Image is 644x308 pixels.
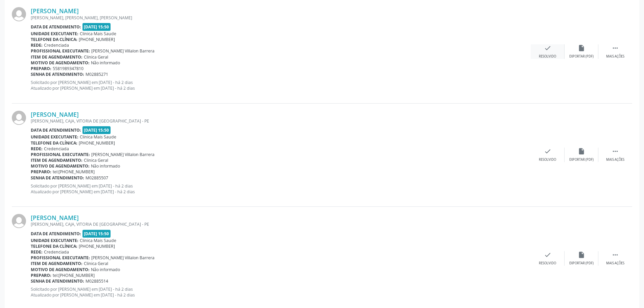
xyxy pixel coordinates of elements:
[31,118,531,124] div: [PERSON_NAME], CAJA, VITORIA DE [GEOGRAPHIC_DATA] - PE
[31,15,531,21] div: [PERSON_NAME], [PERSON_NAME], [PERSON_NAME]
[578,251,585,259] i: insert_drive_file
[31,175,84,181] b: Senha de atendimento:
[31,169,51,175] b: Preparo:
[31,127,81,133] b: Data de atendimento:
[80,31,116,37] span: Clinica Mais Saude
[80,238,116,243] span: Clinica Mais Saude
[91,255,154,261] span: [PERSON_NAME] Villalon Barrera
[53,66,84,71] span: 5581989347810
[569,157,594,162] div: Exportar (PDF)
[44,146,69,152] span: Credenciada
[86,175,108,181] span: M02885507
[31,286,531,298] p: Solicitado por [PERSON_NAME] em [DATE] - há 2 dias Atualizado por [PERSON_NAME] em [DATE] - há 2 ...
[31,261,82,266] b: Item de agendamento:
[31,183,531,195] p: Solicitado por [PERSON_NAME] em [DATE] - há 2 dias Atualizado por [PERSON_NAME] em [DATE] - há 2 ...
[539,54,556,59] div: Resolvido
[612,251,619,259] i: 
[31,255,90,261] b: Profissional executante:
[31,238,78,243] b: Unidade executante:
[31,249,43,255] b: Rede:
[31,267,90,272] b: Motivo de agendamento:
[31,24,81,30] b: Data de atendimento:
[31,152,90,157] b: Profissional executante:
[31,163,90,169] b: Motivo de agendamento:
[31,7,79,15] a: [PERSON_NAME]
[31,214,79,221] a: [PERSON_NAME]
[31,42,43,48] b: Rede:
[86,71,108,77] span: M02885271
[544,148,551,155] i: check
[91,60,120,66] span: Não informado
[31,243,77,249] b: Telefone da clínica:
[31,71,84,77] b: Senha de atendimento:
[612,148,619,155] i: 
[31,37,77,42] b: Telefone da clínica:
[91,267,120,272] span: Não informado
[79,37,115,42] span: [PHONE_NUMBER]
[91,48,154,54] span: [PERSON_NAME] Villalon Barrera
[606,54,624,59] div: Mais ações
[31,221,531,227] div: [PERSON_NAME], CAJA, VITORIA DE [GEOGRAPHIC_DATA] - PE
[31,54,82,60] b: Item de agendamento:
[31,80,531,91] p: Solicitado por [PERSON_NAME] em [DATE] - há 2 dias Atualizado por [PERSON_NAME] em [DATE] - há 2 ...
[31,272,51,278] b: Preparo:
[44,249,69,255] span: Credenciada
[606,157,624,162] div: Mais ações
[31,111,79,118] a: [PERSON_NAME]
[84,157,108,163] span: Clinica Geral
[82,126,111,134] span: [DATE] 15:50
[544,44,551,52] i: check
[31,278,84,284] b: Senha de atendimento:
[31,231,81,237] b: Data de atendimento:
[539,261,556,266] div: Resolvido
[31,134,78,140] b: Unidade executante:
[79,243,115,249] span: [PHONE_NUMBER]
[80,134,116,140] span: Clinica Mais Saude
[53,169,95,175] span: tel:[PHONE_NUMBER]
[86,278,108,284] span: M02885514
[578,44,585,52] i: insert_drive_file
[31,146,43,152] b: Rede:
[544,251,551,259] i: check
[612,44,619,52] i: 
[31,31,78,37] b: Unidade executante:
[82,23,111,31] span: [DATE] 15:50
[84,54,108,60] span: Clinica Geral
[31,66,51,71] b: Preparo:
[31,60,90,66] b: Motivo de agendamento:
[578,148,585,155] i: insert_drive_file
[539,157,556,162] div: Resolvido
[91,152,154,157] span: [PERSON_NAME] Villalon Barrera
[31,140,77,146] b: Telefone da clínica:
[44,42,69,48] span: Credenciada
[53,272,95,278] span: tel:[PHONE_NUMBER]
[12,214,26,228] img: img
[31,157,82,163] b: Item de agendamento:
[31,48,90,54] b: Profissional executante:
[79,140,115,146] span: [PHONE_NUMBER]
[569,54,594,59] div: Exportar (PDF)
[84,261,108,266] span: Clinica Geral
[606,261,624,266] div: Mais ações
[569,261,594,266] div: Exportar (PDF)
[12,7,26,21] img: img
[82,230,111,238] span: [DATE] 15:50
[91,163,120,169] span: Não informado
[12,111,26,125] img: img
